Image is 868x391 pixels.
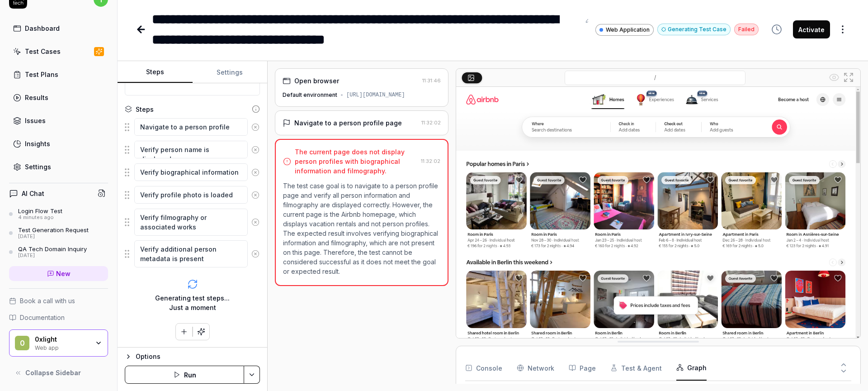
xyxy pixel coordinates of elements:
[294,118,402,128] div: Navigate to a person profile page
[9,245,108,259] a: QA Tech Domain Inquiry[DATE]
[22,189,44,198] h4: AI Chat
[193,62,268,83] button: Settings
[125,186,260,205] div: Suggestions
[248,186,263,204] button: Remove step
[422,77,441,84] time: 11:31:46
[346,91,405,99] div: [URL][DOMAIN_NAME]
[25,70,58,79] div: Test Plans
[9,66,108,83] a: Test Plans
[125,208,260,236] div: Suggestions
[25,93,48,102] div: Results
[248,163,263,181] button: Remove step
[56,269,71,278] span: New
[9,158,108,176] a: Settings
[25,139,50,148] div: Insights
[18,245,87,253] div: QA Tech Domain Inquiry
[125,240,260,268] div: Suggestions
[283,91,337,99] div: Default environment
[25,162,51,172] div: Settings
[676,355,707,381] button: Graph
[841,70,856,85] button: Open in full screen
[18,215,62,221] div: 4 minutes ago
[248,118,263,136] button: Remove step
[9,266,108,281] a: New
[9,313,108,322] a: Documentation
[25,47,61,56] div: Test Cases
[248,141,263,159] button: Remove step
[18,226,89,234] div: Test Generation Request
[155,293,230,312] div: Generating test steps... Just a moment
[793,20,830,38] button: Activate
[766,20,788,38] button: View version history
[9,135,108,153] a: Insights
[18,207,62,215] div: Login Flow Test
[136,105,154,114] div: Steps
[734,24,759,35] div: Failed
[295,147,417,176] div: The current page does not display person profiles with biographical information and filmography.
[294,76,339,86] div: Open browser
[610,355,662,381] button: Test & Agent
[283,181,440,276] p: The test case goal is to navigate to a person profile page and verify all person information and ...
[125,163,260,182] div: Suggestions
[456,87,860,340] img: Screenshot
[248,213,263,231] button: Remove step
[657,24,731,35] button: Generating Test Case
[517,355,554,381] button: Network
[18,253,87,259] div: [DATE]
[20,296,75,305] span: Book a call with us
[136,351,260,362] div: Options
[18,234,89,240] div: [DATE]
[9,89,108,106] a: Results
[595,24,654,36] a: Web Application
[125,351,260,362] button: Options
[465,355,502,381] button: Console
[25,24,60,33] div: Dashboard
[569,355,596,381] button: Page
[827,70,841,85] button: Show all interative elements
[9,43,108,60] a: Test Cases
[421,158,440,164] time: 11:32:02
[118,62,193,83] button: Steps
[421,119,441,126] time: 11:32:02
[35,335,89,343] div: 0xlight
[125,118,260,137] div: Suggestions
[248,245,263,263] button: Remove step
[9,226,108,240] a: Test Generation Request[DATE]
[9,296,108,305] a: Book a call with us
[20,313,65,322] span: Documentation
[15,336,29,350] span: 0
[25,116,46,125] div: Issues
[9,19,108,37] a: Dashboard
[125,140,260,159] div: Suggestions
[9,364,108,382] button: Collapse Sidebar
[25,368,81,377] span: Collapse Sidebar
[606,26,650,34] span: Web Application
[9,207,108,221] a: Login Flow Test4 minutes ago
[125,366,244,384] button: Run
[9,112,108,129] a: Issues
[35,343,89,351] div: Web app
[9,329,108,357] button: 00xlightWeb app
